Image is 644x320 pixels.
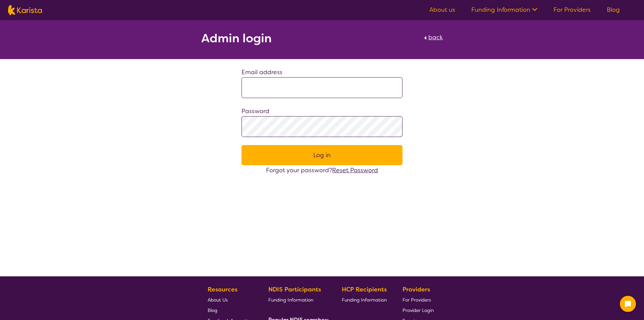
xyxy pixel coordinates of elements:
span: For Providers [402,297,431,303]
a: For Providers [553,6,591,14]
h2: Admin login [201,32,272,44]
a: back [422,32,443,47]
span: Provider Login [402,307,434,313]
span: Funding Information [342,297,387,303]
a: Blog [607,6,620,14]
a: Provider Login [402,305,434,315]
b: Resources [208,285,237,293]
span: back [428,33,443,41]
a: About Us [208,294,253,305]
a: About us [429,6,455,14]
b: NDIS Participants [268,285,321,293]
button: Log in [241,145,402,165]
img: Karista logo [8,5,42,15]
a: For Providers [402,294,434,305]
a: Funding Information [268,294,326,305]
span: About Us [208,297,228,303]
a: Blog [208,305,253,315]
label: Email address [241,68,282,76]
b: HCP Recipients [342,285,387,293]
span: Funding Information [268,297,313,303]
div: Forgot your password? [241,165,402,175]
a: Funding Information [471,6,537,14]
span: Blog [208,307,217,313]
b: Providers [402,285,430,293]
label: Password [241,107,269,115]
a: Reset Password [332,166,378,174]
a: Funding Information [342,294,387,305]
